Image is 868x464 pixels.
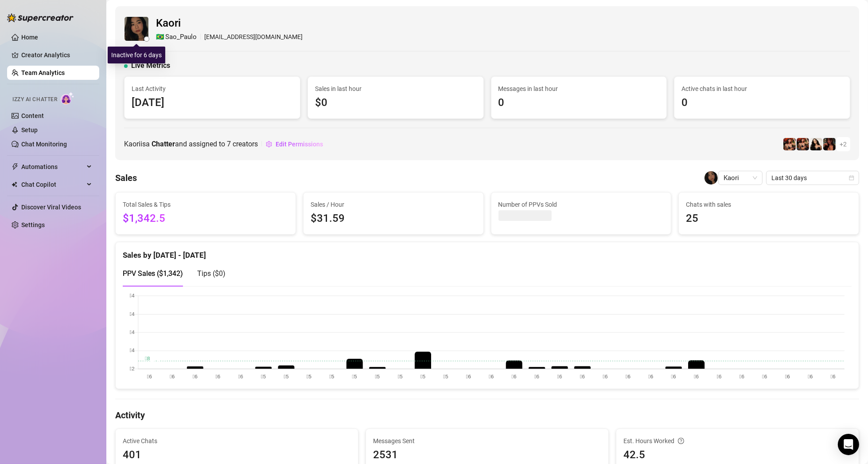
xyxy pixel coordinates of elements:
[12,95,57,104] span: Izzy AI Chatter
[681,94,843,111] span: 0
[132,94,293,111] span: [DATE]
[21,160,84,174] span: Automations
[108,47,165,63] div: Inactive for 6 days
[123,200,288,209] span: Total Sales & Tips
[724,171,757,185] span: Kaori
[311,210,476,227] span: $31.59
[797,138,809,150] img: OxilleryOF
[21,141,67,148] a: Chat Monitoring
[623,447,852,464] span: 42.5
[373,447,601,464] span: 2531
[123,447,351,464] span: 401
[12,163,19,170] span: thunderbolt
[373,436,601,446] span: Messages Sent
[840,139,847,149] span: + 2
[125,17,148,41] img: Kaori
[227,140,231,148] span: 7
[123,242,852,261] div: Sales by [DATE] - [DATE]
[315,84,476,94] span: Sales in last hour
[678,436,684,446] span: question-circle
[61,92,74,105] img: AI Chatter
[681,84,843,94] span: Active chats in last hour
[115,172,137,184] h4: Sales
[21,69,65,76] a: Team Analytics
[276,141,323,148] span: Edit Permissions
[315,94,476,111] span: $0
[115,409,859,421] h4: Activity
[686,200,852,209] span: Chats with sales
[123,436,351,446] span: Active Chats
[156,32,164,43] span: 🇧🇷
[705,171,718,185] img: Kaori
[771,171,854,185] span: Last 30 days
[132,84,293,94] span: Last Activity
[21,112,44,119] a: Content
[12,181,17,188] img: Chat Copilot
[165,32,197,43] span: Sao_Paulo
[152,140,175,148] b: Chatter
[266,141,272,147] span: setting
[21,34,38,41] a: Home
[783,138,796,150] img: Oxillery
[21,48,92,62] a: Creator Analytics
[810,138,822,150] img: mads
[156,32,303,43] div: [EMAIL_ADDRESS][DOMAIN_NAME]
[123,269,183,278] span: PPV Sales ( $1,342 )
[311,200,476,209] span: Sales / Hour
[838,434,859,455] div: Open Intercom Messenger
[498,200,664,209] span: Number of PPVs Sold
[21,177,84,192] span: Chat Copilot
[686,210,852,227] span: 25
[849,175,854,181] span: calendar
[123,210,288,227] span: $1,342.5
[21,221,45,228] a: Settings
[7,13,74,22] img: logo-BBDzfeDw.svg
[623,436,852,446] div: Est. Hours Worked
[21,126,38,134] a: Setup
[498,84,660,94] span: Messages in last hour
[131,60,170,71] span: Live Metrics
[265,137,323,151] button: Edit Permissions
[156,15,303,32] span: Kaori
[498,94,660,111] span: 0
[197,269,226,278] span: Tips ( $0 )
[823,138,836,150] img: steph
[124,138,258,149] span: Kaori is a and assigned to creators
[21,204,81,211] a: Discover Viral Videos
